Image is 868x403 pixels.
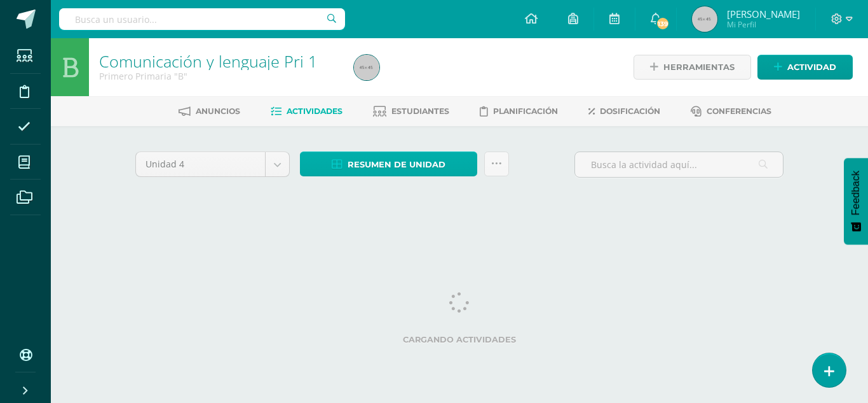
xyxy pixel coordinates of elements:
a: Comunicación y lenguaje Pri 1 [99,50,317,72]
span: Planificación [493,106,558,116]
span: Unidad 4 [146,152,255,176]
span: Estudiantes [391,106,449,116]
input: Busca un usuario... [59,8,345,30]
button: Feedback - Mostrar encuesta [844,158,868,244]
span: Actividades [287,106,342,116]
img: 45x45 [354,55,379,80]
a: Estudiantes [373,101,449,122]
span: [PERSON_NAME] [727,8,800,20]
input: Busca la actividad aquí... [575,152,783,177]
a: Conferencias [691,101,771,122]
span: Mi Perfil [727,19,800,30]
span: Conferencias [707,106,771,116]
a: Herramientas [634,55,751,80]
a: Actividades [271,101,342,122]
span: Anuncios [196,106,240,116]
a: Resumen de unidad [300,152,477,176]
label: Cargando actividades [135,335,783,344]
span: Resumen de unidad [348,153,445,176]
a: Anuncios [179,101,240,122]
img: 45x45 [692,6,717,32]
h1: Comunicación y lenguaje Pri 1 [99,52,339,70]
a: Dosificación [588,101,660,122]
span: Dosificación [600,106,660,116]
span: Herramientas [663,55,735,79]
span: Feedback [850,171,862,215]
a: Actividad [757,55,853,80]
span: 139 [656,17,670,31]
span: Actividad [787,55,836,79]
a: Planificación [480,101,558,122]
a: Unidad 4 [136,152,289,176]
div: Primero Primaria 'B' [99,70,339,82]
